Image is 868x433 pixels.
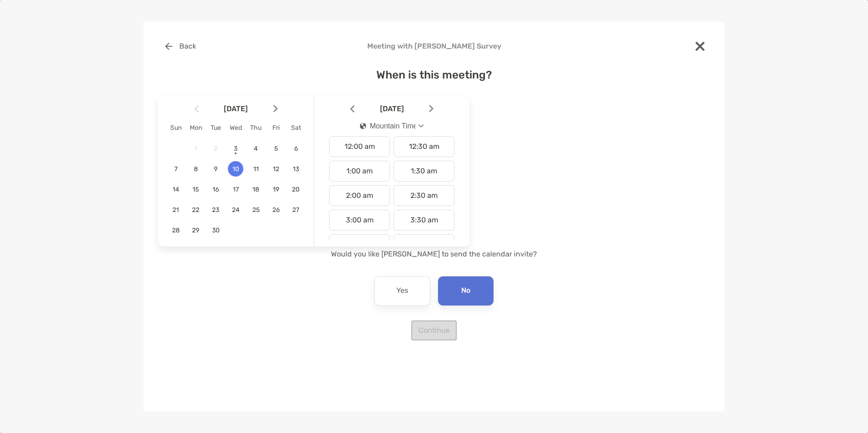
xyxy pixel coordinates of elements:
span: 3 [228,145,243,153]
div: 4:30 am [394,234,454,255]
img: icon [360,123,366,129]
img: close modal [695,42,705,51]
img: Arrow icon [194,105,199,113]
span: [DATE] [356,104,427,113]
span: 12 [268,165,284,173]
div: Mountain Time [360,122,416,130]
span: 15 [188,186,203,193]
div: Sat [286,124,306,132]
div: 1:30 am [394,161,454,182]
span: 6 [288,145,304,153]
div: 12:00 am [329,136,390,157]
div: 3:00 am [329,210,390,231]
span: 14 [168,186,183,193]
span: 4 [248,145,264,153]
div: Wed [226,124,246,132]
img: Open dropdown arrow [419,124,424,128]
div: Tue [206,124,226,132]
span: 7 [168,165,183,173]
div: Thu [246,124,266,132]
p: Would you like [PERSON_NAME] to send the calendar invite? [158,248,710,260]
div: Mon [186,124,206,132]
span: 24 [228,206,243,214]
div: Fri [266,124,286,132]
span: 22 [188,206,203,214]
h4: Meeting with [PERSON_NAME] Survey [158,42,710,50]
p: No [461,284,470,298]
span: 16 [208,186,223,193]
span: 17 [228,186,243,193]
img: Arrow icon [429,105,434,113]
span: 18 [248,186,264,193]
button: iconMountain Time [352,116,432,137]
div: 12:30 am [394,136,454,157]
div: 2:30 am [394,185,454,206]
div: Sun [166,124,186,132]
div: 4:00 am [329,234,390,255]
span: 1 [188,145,203,153]
span: 28 [168,226,183,234]
span: 27 [288,206,304,214]
span: 8 [188,165,203,173]
span: 9 [208,165,223,173]
img: Arrow icon [273,105,278,113]
img: button icon [165,43,173,50]
span: 19 [268,186,284,193]
div: 2:00 am [329,185,390,206]
span: 23 [208,206,223,214]
img: Arrow icon [350,105,355,113]
div: 3:30 am [394,210,454,231]
span: 25 [248,206,264,214]
span: [DATE] [201,104,271,113]
span: 29 [188,226,203,234]
span: 20 [288,186,304,193]
span: 5 [268,145,284,153]
span: 26 [268,206,284,214]
button: Back [158,36,203,56]
span: 2 [208,145,223,153]
p: Yes [396,284,408,298]
span: 13 [288,165,304,173]
div: 1:00 am [329,161,390,182]
span: 30 [208,226,223,234]
span: 11 [248,165,264,173]
span: 10 [228,165,243,173]
span: 21 [168,206,183,214]
h4: When is this meeting? [158,69,710,81]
